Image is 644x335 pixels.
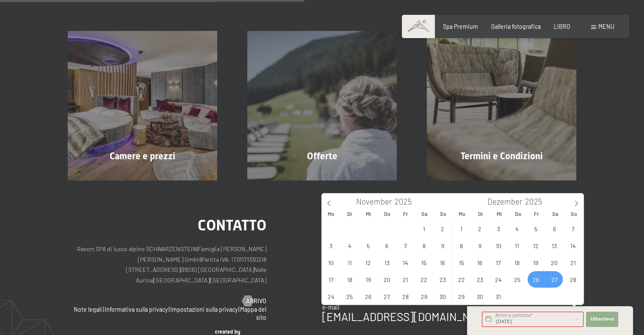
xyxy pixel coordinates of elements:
span: Dezember 23, 2025 [472,271,488,288]
font: LIBRO [554,23,570,30]
span: Mo [322,211,340,217]
span: Di [340,211,359,217]
a: Galleria fotografica [491,23,541,30]
span: Dezember 13, 2025 [546,237,563,254]
span: November 9, 2025 [434,237,451,254]
span: Dezember 16, 2025 [472,254,488,271]
span: Dezember 30, 2025 [472,288,488,305]
font: Famiglia [PERSON_NAME] [198,245,266,252]
input: Year [392,197,420,206]
a: Spa Premium [443,23,478,30]
font: menu [598,23,614,30]
font: Camere e prezzi [110,151,175,161]
font: | [153,277,154,284]
font: | [210,277,210,284]
span: November 6, 2025 [379,237,395,254]
a: prenotazione Camere e prezzi [53,31,232,180]
a: [EMAIL_ADDRESS][DOMAIN_NAME] [322,310,496,323]
font: Arrivo [246,297,266,305]
span: Dezember 22, 2025 [453,271,470,288]
font: e-mail [322,304,339,311]
span: November 13, 2025 [379,254,395,271]
span: Dezember 20, 2025 [546,254,563,271]
span: Mi [490,211,509,217]
span: Mi [359,211,378,217]
font: | [197,245,198,252]
font: Resort SPA di lusso alpino SCHWARZENSTEIN [77,245,197,252]
input: Year [522,197,550,206]
span: Dezember 8, 2025 [453,237,470,254]
font: Partita IVA: IT01171330218 [202,256,266,263]
span: Dezember 26, 2025 [528,271,544,288]
span: November [356,198,392,206]
font: Ulteriore [590,316,614,322]
a: Arrivo [242,297,266,305]
span: November 5, 2025 [360,237,376,254]
font: | [103,306,104,313]
span: November 23, 2025 [434,271,451,288]
span: November 22, 2025 [416,271,432,288]
span: Dezember 25, 2025 [509,271,525,288]
span: Dezember 9, 2025 [472,237,488,254]
span: Dezember [487,198,522,206]
span: November 18, 2025 [341,271,358,288]
span: Dezember 21, 2025 [565,254,581,271]
span: Dezember 4, 2025 [509,220,525,237]
span: Dezember 17, 2025 [490,254,507,271]
span: November 1, 2025 [416,220,432,237]
span: Dezember 15, 2025 [453,254,470,271]
span: November 16, 2025 [434,254,451,271]
span: November 30, 2025 [434,288,451,305]
span: November 26, 2025 [360,288,376,305]
span: Dezember 3, 2025 [490,220,507,237]
span: Di [471,211,490,217]
font: [GEOGRAPHIC_DATA] [210,277,266,284]
font: Valle Aurina [136,266,266,284]
font: 39030 [GEOGRAPHIC_DATA] [181,266,254,273]
span: Dezember 27, 2025 [546,271,563,288]
span: Dezember 1, 2025 [453,220,470,237]
font: Termini e Condizioni [460,151,542,161]
a: Informativa sulla privacy [105,306,168,313]
span: November 28, 2025 [397,288,414,305]
span: Dezember 10, 2025 [490,237,507,254]
span: Dezember 2, 2025 [472,220,488,237]
span: Sa [546,211,564,217]
span: November 2, 2025 [434,220,451,237]
span: November 11, 2025 [341,254,358,271]
font: [GEOGRAPHIC_DATA] [154,277,210,284]
font: [STREET_ADDRESS] [126,266,180,273]
span: Dezember 5, 2025 [528,220,544,237]
span: November 27, 2025 [379,288,395,305]
span: November 12, 2025 [360,254,376,271]
font: [PERSON_NAME] GmbH [138,256,201,263]
span: Fr [527,211,546,217]
font: Offerte [307,151,337,161]
span: November 10, 2025 [323,254,339,271]
span: November 21, 2025 [397,271,414,288]
span: Do [378,211,396,217]
span: November 25, 2025 [341,288,358,305]
span: Dezember 7, 2025 [565,220,581,237]
span: November 3, 2025 [323,237,339,254]
span: November 17, 2025 [323,271,339,288]
span: November 24, 2025 [323,288,339,305]
font: | [201,256,202,263]
font: | [238,306,239,313]
span: November 14, 2025 [397,254,414,271]
span: Dezember 29, 2025 [453,288,470,305]
a: Mappa del sito [240,306,266,321]
font: Impostazioni sulla privacy [170,306,238,313]
a: Note legali [74,306,102,313]
span: Dezember 28, 2025 [565,271,581,288]
span: Dezember 6, 2025 [546,220,563,237]
font: | [254,266,255,273]
span: Dezember 19, 2025 [528,254,544,271]
span: Fr [396,211,415,217]
span: Dezember 12, 2025 [528,237,544,254]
